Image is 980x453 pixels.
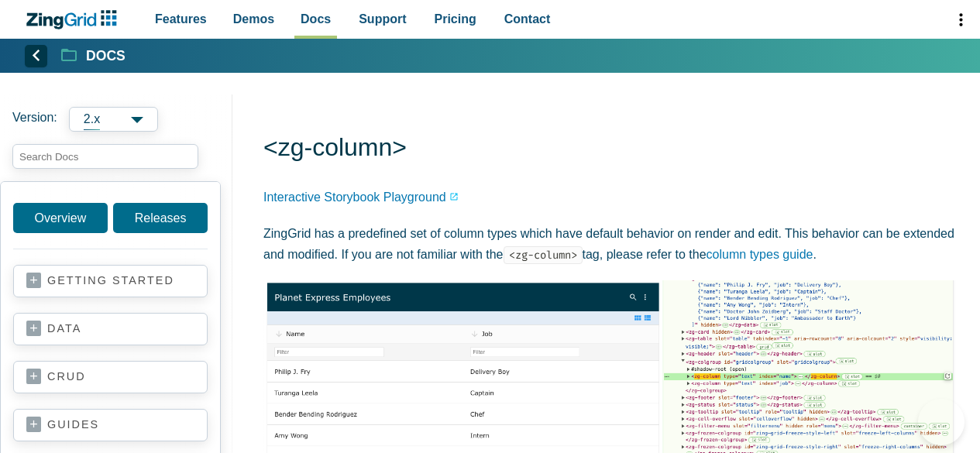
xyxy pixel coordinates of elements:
[263,223,955,265] p: ZingGrid has a predefined set of column types which have default behavior on render and edit. Thi...
[86,50,126,63] strong: Docs
[707,248,813,261] a: column types guide
[263,132,955,166] h1: <zg-column>
[13,203,108,233] a: Overview
[918,399,965,445] iframe: Toggle Customer Support
[301,9,331,29] span: Docs
[26,369,194,385] a: crud
[155,9,207,29] span: Features
[25,10,125,29] a: ZingChart Logo. Click to return to the homepage
[113,203,208,233] a: Releases
[435,9,476,29] span: Pricing
[359,9,406,29] span: Support
[263,187,459,208] a: Interactive Storybook Playground
[12,107,220,132] label: Versions
[26,321,194,337] a: data
[12,144,198,169] input: search input
[12,107,57,132] span: Version:
[504,9,551,29] span: Contact
[61,46,126,65] a: Docs
[504,246,583,264] code: <zg-column>
[26,273,194,289] a: getting started
[233,9,274,29] span: Demos
[26,417,194,433] a: guides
